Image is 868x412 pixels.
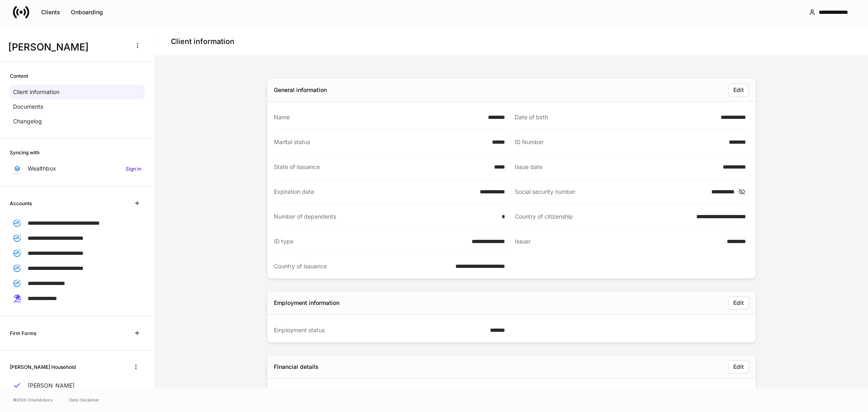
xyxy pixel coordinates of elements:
div: Name [274,113,483,121]
button: Edit [728,360,749,373]
p: Documents [13,103,43,111]
button: Onboarding [66,6,108,19]
div: Employment status [274,326,485,334]
div: Edit [733,364,744,370]
a: Data Disclaimer [69,397,99,403]
div: Expiration date [274,188,475,196]
div: Social security number [515,188,706,196]
h6: Syncing with [10,149,39,156]
h6: Sign in [126,165,141,173]
a: Changelog [10,114,144,129]
div: Financial details [274,363,319,371]
button: Edit [728,83,749,96]
div: Employment information [274,299,339,307]
div: Onboarding [71,9,103,15]
div: ID type [274,237,467,245]
h6: Accounts [10,199,32,207]
a: Documents [10,99,144,114]
h6: Firm Forms [10,329,36,337]
a: [PERSON_NAME] [10,378,144,393]
div: Edit [733,87,744,93]
h4: Client information [171,37,234,46]
span: © 2025 OneAdvisory [13,397,53,403]
div: Country of issuance [274,262,450,270]
button: Clients [36,6,66,19]
div: State of issuance [274,163,489,171]
div: ID Number [515,138,724,146]
div: Date of birth [515,113,716,121]
a: WealthboxSign in [10,161,144,176]
div: Country of citizenship [515,213,691,221]
p: Wealthbox [28,164,56,173]
div: Issuer [515,237,722,246]
h3: [PERSON_NAME] [8,41,126,54]
button: Edit [728,296,749,309]
div: Issue date [515,163,718,171]
div: Marital status [274,138,487,146]
h6: Content [10,72,28,80]
div: Number of dependents [274,213,497,221]
h6: [PERSON_NAME] Household [10,363,76,371]
div: General information [274,86,327,94]
div: Edit [733,300,744,306]
p: Client information [13,88,59,96]
a: Client information [10,85,144,99]
div: Clients [41,9,60,15]
p: Changelog [13,117,42,125]
p: [PERSON_NAME] [28,381,74,390]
